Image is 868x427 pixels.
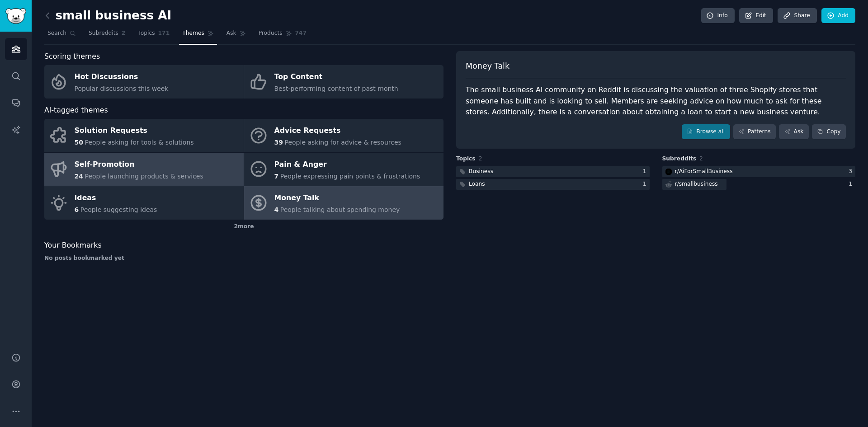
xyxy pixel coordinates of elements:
span: 2 [479,155,482,162]
span: 6 [75,206,79,213]
div: 1 [643,168,650,176]
span: Subreddits [89,29,118,38]
div: 2 more [44,220,443,234]
span: 2 [699,155,703,162]
div: r/ smallbusiness [675,180,718,188]
span: 4 [274,206,279,213]
h2: small business AI [44,9,171,23]
a: Patterns [733,124,776,140]
span: People expressing pain points & frustrations [280,173,420,180]
a: Subreddits2 [85,26,128,45]
div: Self-Promotion [75,157,203,172]
span: AI-tagged themes [44,105,108,116]
a: Pain & Anger7People expressing pain points & frustrations [244,153,443,186]
a: AiForSmallBusinessr/AiForSmallBusiness3 [662,166,856,178]
div: Loans [469,180,485,188]
div: Hot Discussions [75,70,169,84]
span: 171 [158,29,170,38]
span: Popular discussions this week [75,85,169,92]
span: Best-performing content of past month [274,85,398,92]
a: Solution Requests50People asking for tools & solutions [44,119,244,152]
div: Top Content [274,70,398,84]
span: People suggesting ideas [80,206,157,213]
span: People launching products & services [85,173,203,180]
a: Business1 [456,166,650,178]
div: 1 [643,180,650,188]
a: Ask [779,124,809,140]
a: Ideas6People suggesting ideas [44,186,244,220]
span: People asking for advice & resources [284,139,401,146]
a: Edit [739,8,773,23]
a: Ask [223,26,249,45]
span: Products [259,29,283,38]
img: GummySearch logo [5,8,26,24]
span: 24 [75,173,83,180]
div: r/ AiForSmallBusiness [675,168,733,176]
a: Money Talk4People talking about spending money [244,186,443,220]
img: AiForSmallBusiness [665,169,672,175]
a: Products747 [255,26,310,45]
a: Add [821,8,855,23]
a: Topics171 [135,26,173,45]
a: Themes [179,26,217,45]
span: People asking for tools & solutions [85,139,193,146]
div: The small business AI community on Reddit is discussing the valuation of three Shopify stores tha... [466,84,846,118]
div: Advice Requests [274,124,401,138]
span: Money Talk [466,61,509,72]
a: r/smallbusiness1 [662,179,856,190]
div: No posts bookmarked yet [44,254,443,263]
span: Subreddits [662,155,697,163]
div: Ideas [75,191,157,206]
a: Share [778,8,816,23]
a: Info [701,8,735,23]
span: 50 [75,139,83,146]
span: Scoring themes [44,51,100,62]
a: Self-Promotion24People launching products & services [44,153,244,186]
span: 7 [274,173,279,180]
div: Business [469,168,493,176]
div: Solution Requests [75,124,194,138]
span: Themes [182,29,204,38]
span: Topics [456,155,476,163]
a: Advice Requests39People asking for advice & resources [244,119,443,152]
div: Money Talk [274,191,400,206]
button: Copy [812,124,846,140]
a: Top ContentBest-performing content of past month [244,65,443,99]
div: Pain & Anger [274,157,420,172]
div: 1 [849,180,855,188]
span: Ask [226,29,236,38]
a: Loans1 [456,179,650,190]
span: People talking about spending money [280,206,400,213]
a: Browse all [682,124,730,140]
span: Search [47,29,66,38]
span: Topics [138,29,155,38]
span: 747 [295,29,307,38]
div: 3 [849,168,855,176]
a: Search [44,26,79,45]
a: Hot DiscussionsPopular discussions this week [44,65,244,99]
span: 39 [274,139,283,146]
span: Your Bookmarks [44,240,102,251]
span: 2 [122,29,126,38]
